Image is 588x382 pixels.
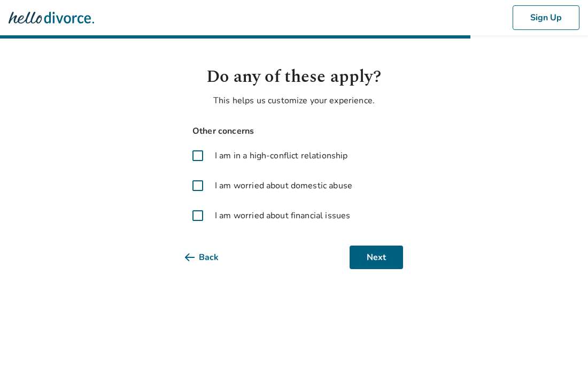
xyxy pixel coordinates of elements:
button: Back [185,246,236,269]
p: This helps us customize your experience. [185,94,403,107]
span: I am in a high-conflict relationship [215,149,347,162]
button: Next [350,246,403,269]
iframe: Chat Widget [535,331,588,382]
h1: Do any of these apply? [185,64,403,90]
span: I am worried about financial issues [215,209,350,222]
span: I am worried about domestic abuse [215,179,352,192]
span: Other concerns [185,124,403,139]
img: Hello Divorce Logo [9,7,94,28]
button: Sign Up [513,5,579,30]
